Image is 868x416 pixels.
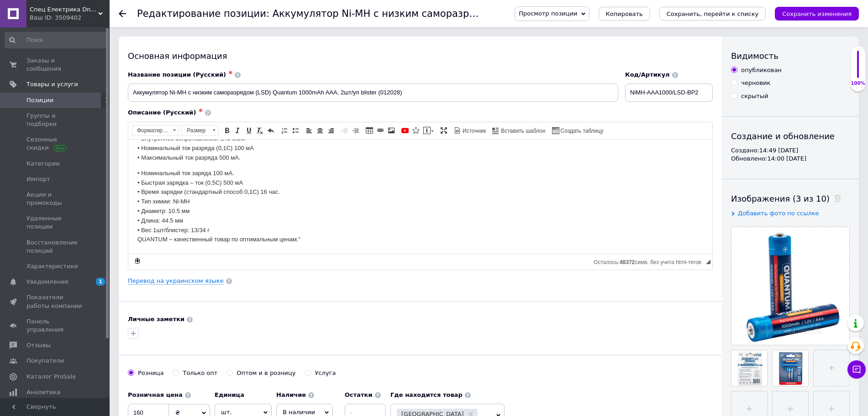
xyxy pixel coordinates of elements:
[26,239,84,255] span: Восстановление позиций
[559,127,604,135] span: Создать таблицу
[411,125,421,135] a: Вставить иконку
[30,14,110,22] div: Ваш ID: 3509402
[741,79,770,87] div: черновик
[351,125,361,135] a: Увеличить отступ
[26,191,84,207] span: Акции и промокоды
[26,160,60,168] span: Категории
[731,155,850,163] div: Обновлено: 14:00 [DATE]
[128,391,183,398] b: Розничная цена
[26,96,53,104] span: Позиции
[26,388,60,396] span: Аналитика
[599,7,650,21] button: Копировать
[667,10,759,17] i: Сохранить, перейти к списку
[594,257,706,265] div: Подсчет символов
[182,125,210,135] span: Размер
[119,10,126,17] div: Вернуться назад
[276,391,306,398] b: Наличие
[128,50,713,62] div: Основная информация
[283,409,315,416] span: В наличии
[9,29,575,105] p: • Номинальный ток заряда 100 мА. • Быстрая зарядка – ток (0,5С) 500 мА • Время зарядки (стандартн...
[439,125,449,135] a: Развернуть
[137,8,766,19] h1: Редактирование позиции: Аккумулятор Ni-MH с низким саморазрядом (LSD) Quantum 1000mAh AAA, 2шт/уп...
[738,210,819,217] span: Добавить фото по ссылке
[741,92,768,100] div: скрытый
[847,360,866,379] button: Чат с покупателем
[128,316,184,322] b: Личные заметки
[326,125,336,135] a: По правому краю
[128,277,224,285] a: Перевод на украинском языке
[5,32,108,48] input: Поиск
[237,369,295,377] div: Оптом и в розницу
[851,80,865,87] div: 100%
[551,125,605,135] a: Создать таблицу
[731,50,850,62] div: Видимость
[198,108,202,114] span: ✱
[26,293,84,310] span: Показатели работы компании
[26,317,84,334] span: Панель управления
[215,391,244,398] b: Единица
[731,130,850,142] div: Создание и обновление
[519,10,577,17] span: Просмотр позиции
[386,125,396,135] a: Изображение
[731,193,850,204] div: Изображения (3 из 10)
[128,83,618,102] input: Например, H&M женское платье зеленое 38 размер вечернее макси с блестками
[625,71,670,78] span: Код/Артикул
[26,278,68,286] span: Уведомления
[138,369,163,377] div: Розница
[782,10,852,17] i: Сохранить изменения
[315,125,325,135] a: По центру
[233,125,243,135] a: Курсив (Ctrl+I)
[304,125,314,135] a: По левому краю
[26,214,84,231] span: Удаленные позиции
[775,7,859,21] button: Сохранить изменения
[26,80,78,88] span: Товары и услуги
[390,391,463,398] b: Где находится товар
[228,70,232,76] span: ✱
[132,125,179,136] a: Форматирование
[26,57,84,73] span: Заказы и сообщения
[26,135,84,152] span: Сезонные скидки
[500,127,545,135] span: Вставить шаблон
[606,10,643,17] span: Копировать
[731,146,850,155] div: Создано: 14:49 [DATE]
[128,109,196,116] span: Описание (Русский)
[132,256,142,266] a: Сделать резервную копию сейчас
[659,7,766,21] button: Сохранить, перейти к списку
[128,71,226,78] span: Название позиции (Русский)
[279,125,289,135] a: Вставить / удалить нумерованный список
[461,127,486,135] span: Источник
[850,46,866,92] div: 100% Качество заполнения
[706,260,710,264] span: Перетащите для изменения размера
[182,125,219,136] a: Размер
[400,125,410,135] a: Добавить видео с YouTube
[175,409,180,416] span: ₴
[26,112,84,128] span: Группы и подборки
[375,125,385,135] a: Вставить/Редактировать ссылку (Ctrl+L)
[290,125,300,135] a: Вставить / удалить маркированный список
[340,125,350,135] a: Уменьшить отступ
[132,125,170,135] span: Форматирование
[741,66,782,74] div: опубликован
[315,369,336,377] div: Услуга
[26,175,50,183] span: Импорт
[620,259,635,265] span: 48372
[96,278,105,286] span: 1
[491,125,547,135] a: Вставить шаблон
[222,125,232,135] a: Полужирный (Ctrl+B)
[128,140,712,254] iframe: Визуальный текстовый редактор, 471B2EFD-C811-41E0-B0D4-A1D2EFDFEE6F
[26,341,51,349] span: Отзывы
[244,125,254,135] a: Подчеркнутый (Ctrl+U)
[345,391,373,398] b: Остатки
[26,357,64,365] span: Покупатели
[255,125,265,135] a: Убрать форматирование
[30,5,98,14] span: Спец Електрика Dnipro
[364,125,374,135] a: Таблица
[26,373,76,381] span: Каталог ProSale
[266,125,276,135] a: Отменить (Ctrl+Z)
[26,262,78,270] span: Характеристики
[422,125,435,135] a: Вставить сообщение
[183,369,217,377] div: Только опт
[452,125,487,135] a: Источник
